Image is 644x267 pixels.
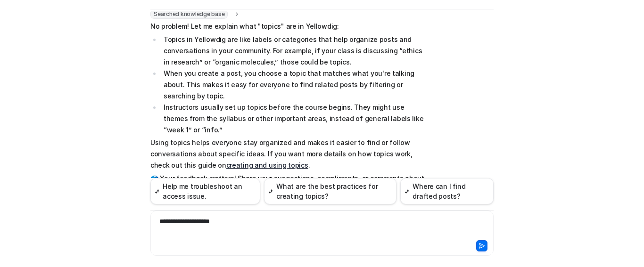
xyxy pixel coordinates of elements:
[161,34,426,68] li: Topics in Yellowdig are like labels or categories that help organize posts and conversations in y...
[161,102,426,136] li: Instructors usually set up topics before the course begins. They might use themes from the syllab...
[161,68,426,102] li: When you create a post, you choose a topic that matches what you're talking about. This makes it ...
[150,9,228,19] span: Searched knowledge base
[150,21,426,32] p: No problem! Let me explain what "topics" are in Yellowdig:
[226,161,308,169] a: creating and using topics
[400,178,494,204] button: Where can I find drafted posts?
[150,173,426,195] p: 🗳️ Your feedback matters! Share your suggestions, compliments, or comments about Knowbot here:
[264,178,396,204] button: What are the best practices for creating topics?
[150,178,260,204] button: Help me troubleshoot an access issue.
[150,137,426,171] p: Using topics helps everyone stay organized and makes it easier to find or follow conversations ab...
